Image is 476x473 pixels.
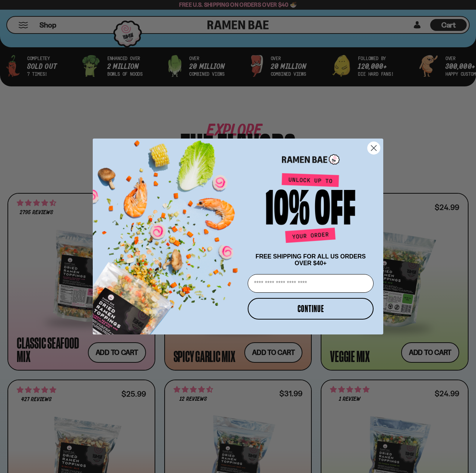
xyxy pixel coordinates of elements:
img: Ramen Bae Logo [282,153,340,166]
button: CONTINUE [248,298,374,320]
button: Close dialog [367,142,380,155]
img: Unlock up to 10% off [264,173,357,246]
span: FREE SHIPPING FOR ALL US ORDERS OVER $40+ [256,253,366,266]
img: ce7035ce-2e49-461c-ae4b-8ade7372f32c.png [93,132,245,334]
